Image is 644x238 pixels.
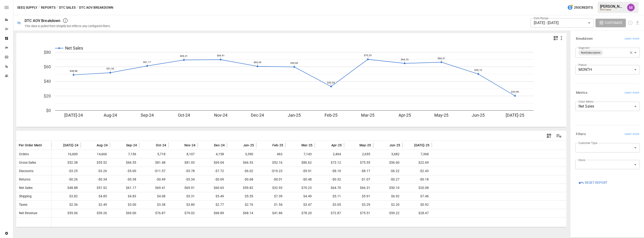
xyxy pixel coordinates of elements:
[68,167,78,175] span: -$3.25
[624,1,637,14] button: Umer Muhammed
[67,209,78,217] span: $55.06
[419,167,429,175] span: -$2.43
[389,175,400,184] span: -$0.27
[331,143,342,148] span: Apr-25
[156,143,166,148] span: Oct-24
[578,100,594,104] label: Chart Metric
[126,175,137,184] span: -$0.38
[67,184,78,192] span: $48.88
[217,54,225,57] text: $69.91
[303,150,312,158] span: 7,143
[97,143,108,148] span: Aug-24
[67,159,78,167] span: $52.38
[251,113,264,118] text: Dec-24
[628,20,633,25] button: Schedule report
[25,24,111,28] div: This data is pulled from Shopify but reflects any configured filters.
[325,113,337,118] text: Feb-25
[434,113,448,118] text: May-25
[125,184,137,192] span: $61.17
[186,201,195,209] span: $3.80
[511,90,519,93] text: $20.08
[56,5,58,11] div: /
[141,113,154,118] text: Sep-24
[177,142,184,148] button: Sort
[302,175,312,184] span: -$0.48
[271,209,283,217] span: $41.86
[184,143,195,148] span: Nov-24
[98,201,108,209] span: $2.49
[25,18,61,23] div: DTC AOV Breakdown
[331,167,342,175] span: -$8.10
[77,5,78,11] div: /
[143,61,151,63] text: $61.17
[420,150,429,158] span: 7,368
[290,62,298,64] text: $59.82
[16,43,566,127] svg: A chart.
[46,108,51,113] text: $0
[578,158,585,162] label: Store
[531,18,594,28] div: [DATE] - [DATE]
[271,167,283,175] span: -$19.23
[414,143,429,148] span: [DATE]-25
[17,211,37,215] span: Net Revenue
[17,186,33,190] span: Net Sales
[360,175,371,184] span: -$1.07
[56,142,63,148] button: Sort
[213,184,225,192] span: $60.63
[125,159,137,167] span: $66.55
[104,113,117,118] text: Aug-24
[506,113,524,118] text: [DATE]-25
[359,159,371,167] span: $75.55
[59,5,76,11] button: DTC Sales
[627,4,635,11] img: Umer Muhammed
[97,167,108,175] span: -$3.26
[236,142,243,148] button: Sort
[625,132,639,137] span: Learn more
[185,175,195,184] span: -$5.34
[474,69,482,71] text: $50.10
[157,150,166,158] span: 5,718
[154,167,166,175] span: -$11.57
[390,201,400,209] span: $2.20
[215,150,225,158] span: 4,158
[184,184,195,192] span: $69.91
[352,142,359,148] button: Sort
[156,201,166,209] span: $3.38
[361,150,371,158] span: 2,655
[185,167,195,175] span: -$5.78
[96,150,108,158] span: 14,666
[243,167,254,175] span: -$6.02
[330,184,342,192] span: $64.70
[215,192,225,200] span: $5.49
[213,209,225,217] span: $68.89
[125,209,137,217] span: $69.00
[17,21,21,25] div: 🛍
[302,167,312,175] span: -$9.91
[271,159,283,167] span: $52.16
[65,46,83,50] text: Net Sales
[575,179,611,187] button: Reset Report
[301,143,312,148] span: Mar-25
[359,184,371,192] span: $66.31
[97,175,108,184] span: -$0.34
[207,142,213,148] button: Sort
[576,132,586,137] h6: Filters
[330,209,342,217] span: $72.87
[327,81,335,84] text: $32.93
[576,90,587,95] h6: Metrics
[388,209,400,217] span: $59.22
[303,192,312,200] span: $4.49
[64,113,83,118] text: [DATE]-24
[215,201,225,209] span: $2.77
[420,192,429,200] span: $7.46
[41,5,55,11] button: Reports
[578,46,589,50] label: Segment
[17,152,29,156] span: Orders
[154,209,166,217] span: $76.87
[244,150,254,158] span: 3,390
[420,201,429,209] span: $0.92
[331,175,342,184] span: -$0.32
[44,94,51,98] text: $20
[359,143,371,148] span: May-25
